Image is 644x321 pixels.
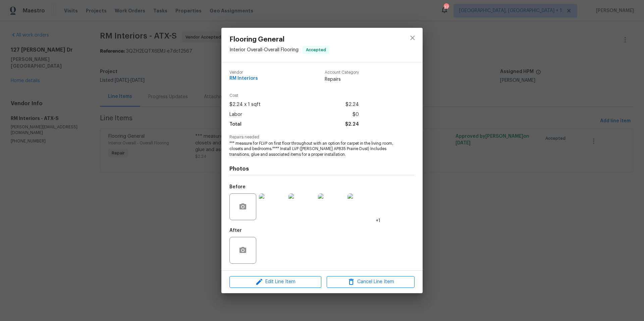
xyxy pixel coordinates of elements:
h5: After [229,228,242,233]
span: +1 [376,217,380,224]
span: RM Interiors [229,76,258,81]
span: Interior Overall - Overall Flooring [229,48,299,52]
span: Cancel Line Item [329,278,413,286]
span: Edit Line Item [231,278,319,286]
h5: Before [229,185,246,189]
span: *** measure for FLVP on first floor throughout with an option for carpet in the living room, clos... [229,141,396,157]
span: $0 [353,110,359,120]
span: Cost [229,93,359,98]
span: Accepted [303,47,329,53]
span: Flooring General [229,36,329,43]
span: Labor [229,110,242,120]
span: Repairs [325,76,359,83]
button: close [405,30,421,46]
span: Account Category [325,70,359,75]
span: $2.24 [345,120,359,129]
span: Vendor [229,70,258,75]
div: 37 [444,4,448,11]
button: Cancel Line Item [327,276,415,288]
span: $2.24 x 1 sqft [229,100,261,110]
button: Edit Line Item [229,276,321,288]
span: Total [229,120,241,129]
span: Repairs needed [229,135,415,139]
span: $2.24 [345,100,359,110]
h4: Photos [229,166,415,172]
